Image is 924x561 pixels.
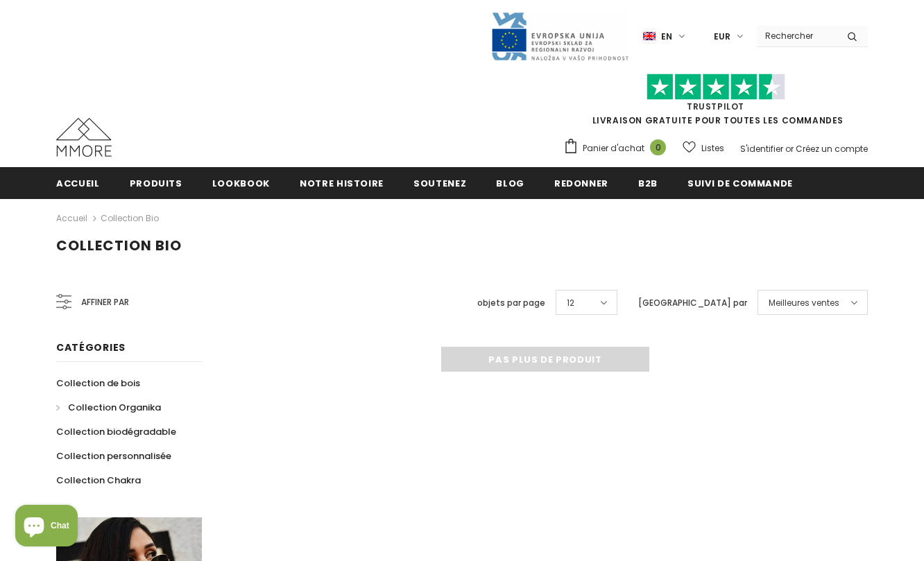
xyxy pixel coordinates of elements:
[477,296,545,310] label: objets par page
[643,31,656,42] img: i-lang-1.png
[563,138,673,159] a: Panier d'achat 0
[647,74,785,101] img: Faites confiance aux étoiles pilotes
[56,118,112,157] img: Cas MMORE
[638,167,658,198] a: B2B
[687,167,793,198] a: Suivi de commande
[687,177,793,190] span: Suivi de commande
[130,167,182,198] a: Produits
[567,296,574,310] span: 12
[687,101,744,112] a: TrustPilot
[683,136,724,160] a: Listes
[101,212,159,224] a: Collection Bio
[740,143,783,155] a: S'identifier
[11,505,82,550] inbox-online-store-chat: Shopify online store chat
[554,177,608,190] span: Redonner
[563,80,868,126] span: LIVRAISON GRATUITE POUR TOUTES LES COMMANDES
[583,141,644,155] span: Panier d'achat
[769,296,839,310] span: Meilleures ventes
[413,177,466,190] span: soutenez
[490,30,629,42] a: Javni Razpis
[56,167,100,198] a: Accueil
[56,377,140,390] span: Collection de bois
[757,26,837,46] input: Search Site
[130,177,182,190] span: Produits
[56,474,141,487] span: Collection Chakra
[650,139,666,155] span: 0
[496,167,524,198] a: Blog
[81,295,129,310] span: Affiner par
[496,177,524,190] span: Blog
[796,143,868,155] a: Créez un compte
[413,167,466,198] a: soutenez
[56,210,87,227] a: Accueil
[56,340,126,354] span: Catégories
[785,143,794,155] span: or
[554,167,608,198] a: Redonner
[300,167,384,198] a: Notre histoire
[714,30,730,44] span: EUR
[56,449,171,463] span: Collection personnalisée
[68,401,161,414] span: Collection Organika
[56,468,141,492] a: Collection Chakra
[490,11,629,62] img: Javni Razpis
[638,177,658,190] span: B2B
[56,177,100,190] span: Accueil
[56,425,176,438] span: Collection biodégradable
[212,167,270,198] a: Lookbook
[56,444,171,468] a: Collection personnalisée
[300,177,384,190] span: Notre histoire
[56,395,161,420] a: Collection Organika
[212,177,270,190] span: Lookbook
[56,371,140,395] a: Collection de bois
[701,141,724,155] span: Listes
[56,236,182,255] span: Collection Bio
[56,420,176,444] a: Collection biodégradable
[638,296,747,310] label: [GEOGRAPHIC_DATA] par
[661,30,672,44] span: en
